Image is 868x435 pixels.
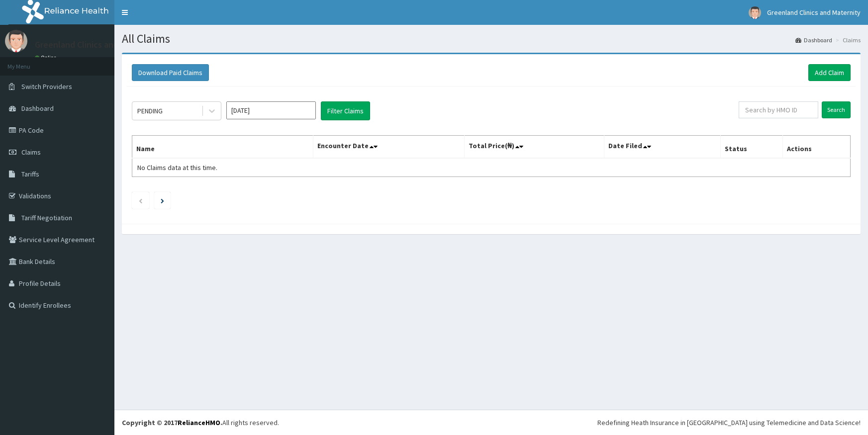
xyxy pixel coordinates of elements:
a: Next page [161,196,164,205]
strong: Copyright © 2017 . [122,418,222,427]
th: Encounter Date [313,136,464,159]
span: Tariff Negotiation [21,213,72,222]
a: Add Claim [808,64,851,81]
th: Total Price(₦) [464,136,604,159]
span: Greenland Clinics and Maternity [767,8,861,17]
h1: All Claims [122,32,861,45]
span: No Claims data at this time. [137,163,217,172]
img: User Image [749,6,761,19]
th: Name [132,136,313,159]
li: Claims [833,36,861,44]
div: Redefining Heath Insurance in [GEOGRAPHIC_DATA] using Telemedicine and Data Science! [597,418,861,428]
button: Filter Claims [321,101,370,120]
a: Online [35,54,59,61]
footer: All rights reserved. [114,410,868,435]
img: User Image [5,30,27,52]
a: Dashboard [795,36,832,44]
th: Date Filed [604,136,720,159]
input: Select Month and Year [226,101,316,119]
a: RelianceHMO [178,418,220,427]
a: Previous page [138,196,143,205]
th: Actions [783,136,851,159]
th: Status [720,136,783,159]
span: Switch Providers [21,82,72,91]
p: Greenland Clinics and Maternity [35,40,158,49]
span: Tariffs [21,170,39,178]
button: Download Paid Claims [132,64,209,81]
input: Search [822,101,851,118]
input: Search by HMO ID [739,101,818,118]
div: PENDING [137,106,163,116]
span: Claims [21,148,41,157]
span: Dashboard [21,104,54,113]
